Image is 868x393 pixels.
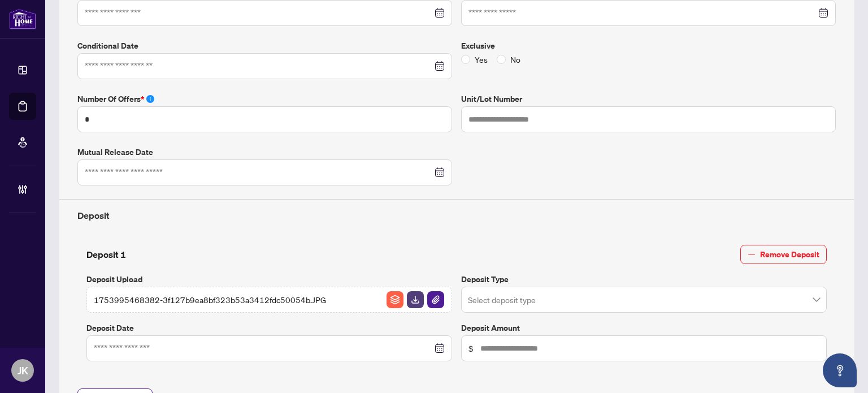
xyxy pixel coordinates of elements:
[461,93,836,105] label: Unit/Lot Number
[506,53,525,66] span: No
[461,322,827,334] label: Deposit Amount
[146,95,154,103] span: info-circle
[461,40,836,52] label: Exclusive
[760,245,819,264] span: Remove Deposit
[823,353,857,387] button: Open asap
[77,93,452,105] label: Number of offers
[406,291,424,309] button: File Download
[468,342,474,355] span: $
[470,53,492,66] span: Yes
[77,146,452,158] label: Mutual Release Date
[18,362,28,378] span: JK
[9,8,36,29] img: logo
[86,248,126,261] h4: Deposit 1
[407,291,424,308] img: File Download
[748,251,756,258] span: minus
[86,287,452,313] span: 1753995468382-3f127b9ea8bf323b53a3412fdc50054b.JPGFile ArchiveFile DownloadFile Attachement
[94,293,326,306] span: 1753995468382-3f127b9ea8bf323b53a3412fdc50054b.JPG
[427,291,444,308] img: File Attachement
[387,291,403,308] img: File Archive
[461,273,827,286] label: Deposit Type
[740,245,827,264] button: Remove Deposit
[77,40,452,52] label: Conditional Date
[386,291,404,309] button: File Archive
[86,273,452,286] label: Deposit Upload
[86,322,452,334] label: Deposit Date
[77,209,836,222] h4: Deposit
